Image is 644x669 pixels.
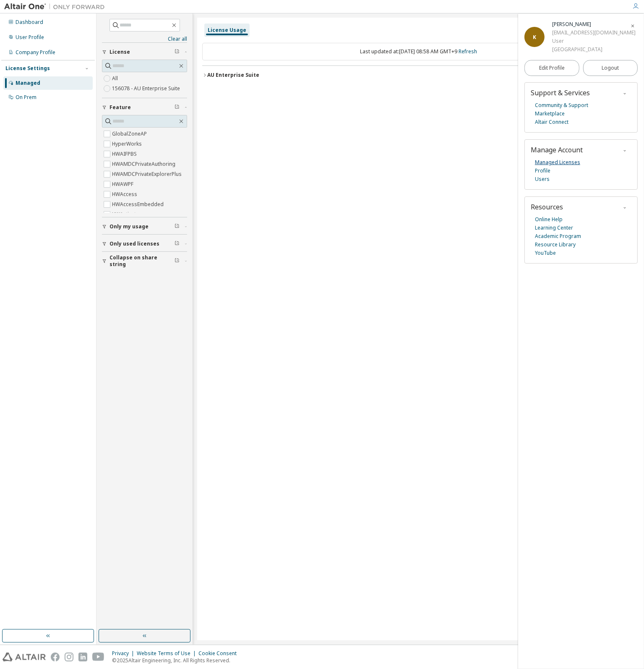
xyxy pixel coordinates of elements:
div: [EMAIL_ADDRESS][DOMAIN_NAME] [552,29,636,37]
div: Website Terms of Use [137,650,198,657]
a: Refresh [459,48,477,55]
label: HWAWPF [112,179,135,189]
label: HWAccessEmbedded [112,199,165,209]
a: Managed Licenses [535,158,580,167]
label: HWAccess [112,189,139,199]
span: Manage Account [531,145,583,154]
a: Altair Connect [535,118,568,126]
div: Managed [16,80,40,86]
label: HWAIFPBS [112,149,138,159]
span: Resources [531,202,563,212]
div: On Prem [16,94,37,101]
div: License Settings [5,65,50,72]
label: HWAMDCPrivateAuthoring [112,159,177,169]
span: Only my usage [110,223,149,230]
a: Edit Profile [524,60,579,76]
button: Feature [102,98,187,117]
img: linkedin.svg [78,653,87,661]
img: facebook.svg [51,653,60,661]
a: Marketplace [535,110,565,118]
div: User [552,37,636,45]
a: Profile [535,167,550,175]
div: Kairi Muraki [552,20,636,29]
img: instagram.svg [65,653,73,661]
button: License [102,43,187,61]
div: [GEOGRAPHIC_DATA] [552,45,636,54]
span: Clear filter [175,49,180,55]
a: Community & Support [535,101,588,110]
span: Collapse on share string [110,254,175,268]
label: GlobalZoneAP [112,129,149,139]
div: Company Profile [16,49,55,56]
button: Only my usage [102,217,187,236]
div: Dashboard [16,19,43,26]
img: youtube.svg [92,653,104,661]
label: All [112,73,120,84]
a: Users [535,175,550,183]
span: K [533,34,536,41]
label: 156078 - AU Enterprise Suite [112,84,182,94]
label: HWActivate [112,209,141,220]
div: User Profile [16,34,44,41]
a: Online Help [535,215,563,224]
button: AU Enterprise SuiteLicense ID: 156078 [202,66,635,84]
span: Edit Profile [539,65,565,71]
span: Clear filter [175,240,180,247]
a: Academic Program [535,232,581,240]
p: © 2025 Altair Engineering, Inc. All Rights Reserved. [112,657,242,664]
button: Only used licenses [102,235,187,253]
span: Clear filter [175,104,180,111]
button: Collapse on share string [102,252,187,270]
img: altair_logo.svg [3,653,46,661]
span: Feature [110,104,131,111]
span: Logout [602,64,619,72]
a: Clear all [102,36,187,42]
div: AU Enterprise Suite [207,72,259,78]
a: YouTube [535,249,556,257]
span: Only used licenses [110,240,159,247]
label: HyperWorks [112,139,143,149]
div: Last updated at: [DATE] 08:58 AM GMT+9 [202,43,635,60]
a: Resource Library [535,240,576,249]
a: Learning Center [535,224,573,232]
div: Privacy [112,650,137,657]
span: License [110,49,130,55]
span: Clear filter [175,223,180,230]
div: Cookie Consent [198,650,242,657]
span: Clear filter [175,258,180,264]
span: Support & Services [531,88,590,97]
img: Altair One [4,3,109,11]
label: HWAMDCPrivateExplorerPlus [112,169,183,179]
button: Logout [583,60,638,76]
div: License Usage [208,27,246,34]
